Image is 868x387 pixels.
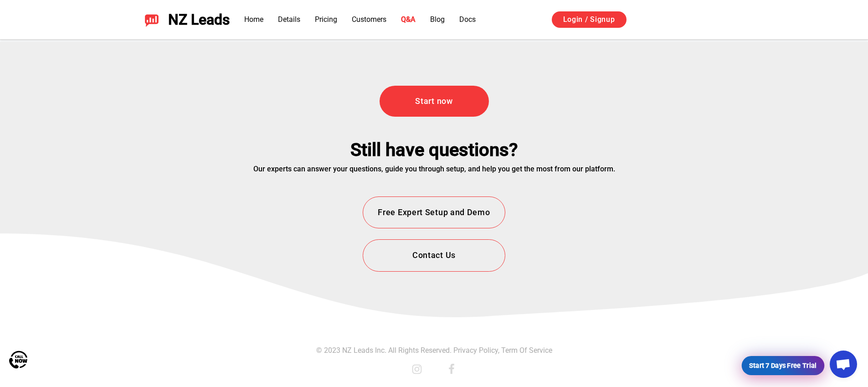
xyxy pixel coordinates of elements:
a: Term Of Service [501,346,552,355]
img: Call Now [9,351,27,369]
a: Q&A [401,15,416,24]
a: Login / Signup [552,11,627,28]
a: Home [244,15,263,24]
a: Privacy Policy [453,346,498,355]
a: Pricing [315,15,337,24]
a: Docs [459,15,476,24]
button: Free Expert Setup and Demo [363,196,505,229]
a: Details [278,15,300,24]
div: Open chat [830,351,857,378]
iframe: Sign in with Google Button [636,10,736,30]
a: Start 7 Days Free Trial [744,356,822,375]
span: , [498,346,499,355]
a: Blog [430,15,445,24]
div: Our experts can answer your questions, guide you through setup, and help you get the most from ou... [253,165,615,173]
span: NZ Leads [168,11,230,28]
div: Still have questions? [253,139,615,165]
p: © 2023 NZ Leads Inc. All Rights Reserved. [316,346,552,355]
img: NZ Leads logo [144,12,159,27]
a: Start now [380,86,489,117]
a: Customers [352,15,386,24]
button: Contact Us [363,239,505,272]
